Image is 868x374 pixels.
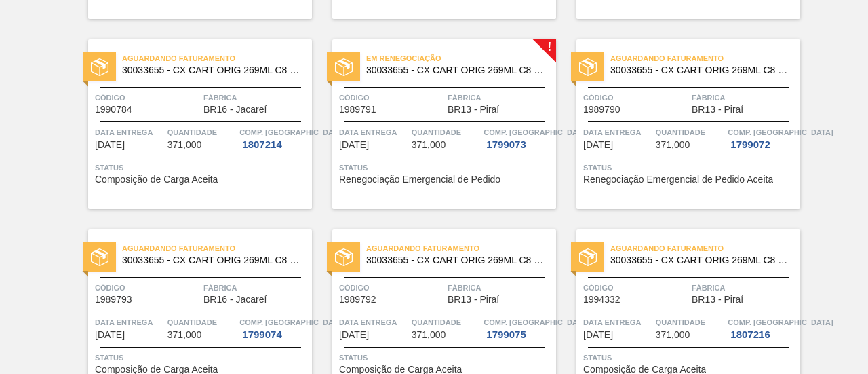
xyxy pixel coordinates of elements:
span: Aguardando Faturamento [366,242,556,255]
span: Em renegociação [366,52,556,65]
div: 1799074 [239,329,284,340]
span: Fábrica [692,91,797,105]
span: Status [95,351,309,364]
img: status [91,58,108,76]
span: Código [583,281,688,295]
span: BR16 - Jacareí [203,105,267,115]
span: Comp. Carga [728,316,833,329]
span: 371,000 [656,330,690,340]
span: Aguardando Faturamento [122,52,312,65]
span: 1990784 [95,105,132,115]
a: !statusEm renegociação30033655 - CX CART ORIG 269ML C8 429 WR 276GCódigo1989791FábricaBR13 - Pira... [312,39,556,209]
div: 1799073 [484,139,528,150]
span: 26/08/2025 [95,140,125,150]
span: Quantidade [412,316,481,329]
span: Quantidade [656,316,725,329]
a: Comp. [GEOGRAPHIC_DATA]1799072 [728,126,797,150]
span: 02/09/2025 [339,330,369,340]
span: Fábrica [203,91,309,105]
a: Comp. [GEOGRAPHIC_DATA]1807214 [239,126,309,150]
span: Quantidade [167,126,237,139]
span: Status [583,161,797,174]
a: Comp. [GEOGRAPHIC_DATA]1807216 [728,316,797,340]
img: status [335,58,353,76]
span: 29/08/2025 [583,140,613,150]
span: Aguardando Faturamento [610,52,800,65]
span: Aguardando Faturamento [122,242,312,255]
span: 27/08/2025 [339,140,369,150]
img: status [579,58,597,76]
span: Data entrega [95,126,164,139]
span: Código [95,91,200,105]
span: Data entrega [583,316,652,329]
span: Código [95,281,200,295]
span: BR13 - Piraí [692,105,743,115]
div: 1807214 [239,139,284,150]
span: Código [339,91,444,105]
span: Aguardando Faturamento [610,242,800,255]
span: Comp. Carga [728,126,833,139]
span: Código [339,281,444,295]
span: Composição de Carga Aceita [95,174,218,185]
span: Data entrega [339,316,408,329]
span: Status [583,351,797,364]
span: BR13 - Piraí [692,295,743,305]
span: 371,000 [167,330,202,340]
span: Comp. Carga [484,316,589,329]
span: Fábrica [448,91,553,105]
span: Quantidade [656,126,725,139]
span: Fábrica [448,281,553,295]
span: BR13 - Piraí [448,105,499,115]
span: Comp. Carga [484,126,589,139]
span: 30033655 - CX CART ORIG 269ML C8 429 WR 276G [610,255,789,265]
a: Comp. [GEOGRAPHIC_DATA]1799075 [484,316,553,340]
span: Renegociação Emergencial de Pedido [339,174,500,185]
span: Status [95,161,309,174]
span: 30033655 - CX CART ORIG 269ML C8 429 WR 276G [122,65,301,75]
a: statusAguardando Faturamento30033655 - CX CART ORIG 269ML C8 429 WR 276GCódigo1989790FábricaBR13 ... [556,39,800,209]
span: Comp. Carga [239,126,344,139]
span: Renegociação Emergencial de Pedido Aceita [583,174,773,185]
span: BR13 - Piraí [448,295,499,305]
span: 10/09/2025 [583,330,613,340]
span: Quantidade [412,126,481,139]
span: 1989790 [583,105,620,115]
span: Comp. Carga [239,316,344,329]
span: 30033655 - CX CART ORIG 269ML C8 429 WR 276G [610,65,789,75]
span: Data entrega [583,126,652,139]
img: status [579,248,597,266]
span: 1994332 [583,295,620,305]
span: Código [583,91,688,105]
span: Quantidade [167,316,237,329]
div: 1799072 [728,139,772,150]
span: Fábrica [692,281,797,295]
span: 1989792 [339,295,376,305]
span: 1989791 [339,105,376,115]
span: Data entrega [95,316,164,329]
a: Comp. [GEOGRAPHIC_DATA]1799074 [239,316,309,340]
span: Fábrica [203,281,309,295]
span: Data entrega [339,126,408,139]
span: Status [339,161,553,174]
span: 371,000 [167,140,202,150]
div: 1807216 [728,329,772,340]
span: 371,000 [412,330,446,340]
div: 1799075 [484,329,528,340]
span: 30033655 - CX CART ORIG 269ML C8 429 WR 276G [366,65,545,75]
span: 1989793 [95,295,132,305]
img: status [91,248,108,266]
span: 02/09/2025 [95,330,125,340]
span: Status [339,351,553,364]
span: 371,000 [412,140,446,150]
span: 30033655 - CX CART ORIG 269ML C8 429 WR 276G [122,255,301,265]
span: 371,000 [656,140,690,150]
span: 30033655 - CX CART ORIG 269ML C8 429 WR 276G [366,255,545,265]
img: status [335,248,353,266]
span: BR16 - Jacareí [203,295,267,305]
a: statusAguardando Faturamento30033655 - CX CART ORIG 269ML C8 429 WR 276GCódigo1990784FábricaBR16 ... [68,39,312,209]
a: Comp. [GEOGRAPHIC_DATA]1799073 [484,126,553,150]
